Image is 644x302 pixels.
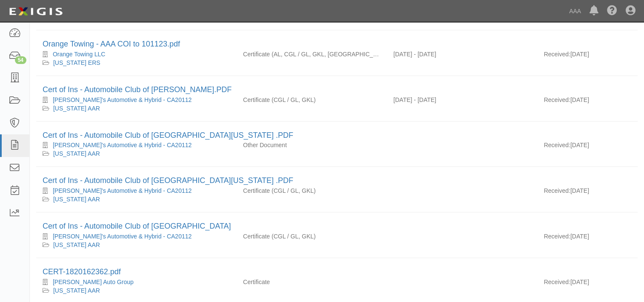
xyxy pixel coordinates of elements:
a: [US_STATE] AAR [53,241,100,248]
a: Cert of Ins - Automobile Club of [GEOGRAPHIC_DATA][US_STATE] .PDF [43,131,293,139]
a: Orange Towing LLC [53,51,105,58]
div: California AAR [43,195,230,203]
a: Cert of Ins - Automobile Club of [GEOGRAPHIC_DATA][US_STATE] .PDF [43,176,293,185]
p: Received: [544,186,570,195]
div: Cert of Ins - Automobile Club of Souther.PDF [43,84,631,96]
div: Cert of Ins - Automobile Club of Southern California .PDF [43,130,631,141]
div: 54 [15,56,26,64]
div: Texas AAR [43,286,230,295]
a: CERT-1820162362.pdf [43,267,121,276]
div: Certificate [237,278,387,286]
a: [PERSON_NAME]'s Automotive & Hybrid - CA20112 [53,96,192,103]
p: Received: [544,50,570,58]
a: [US_STATE] AAR [53,196,100,203]
a: Cert of Ins - Automobile Club of [GEOGRAPHIC_DATA] [43,222,231,230]
a: Orange Towing - AAA COI to 101123.pdf [43,40,180,48]
div: Effective 09/28/2024 - Expiration 09/28/2025 [387,96,537,104]
div: Benny Boyd Auto Group [43,278,230,286]
div: Effective - Expiration [387,186,537,187]
div: [DATE] [538,278,638,290]
div: Effective - Expiration [387,232,537,232]
div: [DATE] [538,232,638,245]
i: Help Center - Complianz [607,6,617,16]
a: [US_STATE] AAR [53,105,100,112]
div: Cert of Ins - Automobile Club of Southern California .PDF [43,175,631,186]
div: Jim's Automotive & Hybrid - CA20112 [43,232,230,241]
div: Effective 08/11/2022 - Expiration 10/11/2023 [387,50,537,58]
a: [PERSON_NAME]'s Automotive & Hybrid - CA20112 [53,142,192,148]
div: Commercial General Liability / Garage Liability Garage Keepers Liability [237,96,387,104]
div: [DATE] [538,50,638,63]
p: Received: [544,232,570,241]
div: Commercial General Liability / Garage Liability Garage Keepers Liability [237,232,387,241]
div: California AAR [43,241,230,249]
div: Jim's Automotive & Hybrid - CA20112 [43,141,230,149]
div: Cert of Ins - Automobile Club of Southern Californ [43,221,631,232]
a: [PERSON_NAME]'s Automotive & Hybrid - CA20112 [53,233,192,240]
a: [PERSON_NAME]'s Automotive & Hybrid - CA20112 [53,187,192,194]
a: AAA [565,3,585,20]
a: [US_STATE] ERS [53,59,100,66]
img: logo-5460c22ac91f19d4615b14bd174203de0afe785f0fc80cf4dbbc73dc1793850b.png [6,4,65,19]
p: Received: [544,141,570,149]
a: Cert of Ins - Automobile Club of [PERSON_NAME].PDF [43,85,232,94]
div: Orange Towing - AAA COI to 101123.pdf [43,39,631,50]
div: [DATE] [538,186,638,199]
p: Received: [544,278,570,286]
a: [US_STATE] AAR [53,287,100,294]
a: [US_STATE] AAR [53,150,100,157]
div: [DATE] [538,141,638,154]
div: [DATE] [538,96,638,108]
div: Jim's Automotive & Hybrid - CA20112 [43,186,230,195]
div: Jim's Automotive & Hybrid - CA20112 [43,96,230,104]
p: Received: [544,96,570,104]
div: California ERS [43,58,230,67]
div: California AAR [43,104,230,113]
div: Auto Liability Commercial General Liability / Garage Liability Garage Keepers Liability On-Hook [237,50,387,58]
div: Orange Towing LLC [43,50,230,58]
div: CERT-1820162362.pdf [43,267,631,278]
div: Effective - Expiration [387,278,537,278]
a: [PERSON_NAME] Auto Group [53,279,134,285]
div: Commercial General Liability / Garage Liability Garage Keepers Liability [237,186,387,195]
div: Other Document [237,141,387,149]
div: California AAR [43,149,230,158]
